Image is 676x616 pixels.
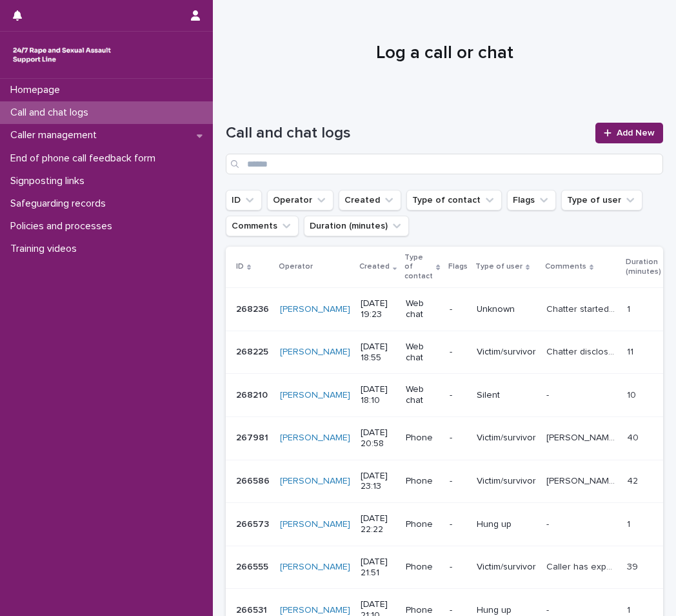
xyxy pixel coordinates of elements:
[450,390,466,401] p: -
[280,562,350,573] a: [PERSON_NAME]
[627,302,633,315] p: 1
[5,175,95,187] p: Signposting links
[561,190,642,210] button: Type of user
[236,517,272,530] p: 266573
[450,605,466,616] p: -
[10,42,114,68] img: rhQMoQhaT3yELyF149Cw
[477,433,536,444] p: Victim/survivor
[236,344,271,358] p: 268225
[627,387,639,401] p: 10
[5,152,166,165] p: End of phone call feedback form
[450,519,466,530] p: -
[236,302,272,315] p: 268236
[450,347,466,358] p: -
[546,517,552,530] p: -
[406,342,439,364] p: Web chat
[450,562,466,573] p: -
[361,427,395,449] p: [DATE] 20:58
[226,154,663,174] input: Search
[5,198,116,210] p: Safeguarding records
[359,260,390,274] p: Created
[404,251,433,283] p: Type of contact
[546,473,619,487] p: Sarah has experienced SV. Explored her feelings and reflection surrounding her trauma. Explored w...
[477,347,536,358] p: Victim/survivor
[627,559,641,573] p: 39
[5,220,123,232] p: Policies and processes
[406,562,439,573] p: Phone
[361,298,395,320] p: [DATE] 19:23
[304,216,409,236] button: Duration (minutes)
[361,471,395,493] p: [DATE] 23:13
[477,390,536,401] p: Silent
[280,390,350,401] a: [PERSON_NAME]
[406,433,439,444] p: Phone
[236,430,271,444] p: 267981
[475,260,522,274] p: Type of user
[279,260,313,274] p: Operator
[236,559,271,573] p: 266555
[627,602,633,616] p: 1
[627,344,636,358] p: 11
[450,476,466,487] p: -
[546,387,552,401] p: -
[477,304,536,315] p: Unknown
[361,384,395,406] p: [DATE] 18:10
[477,605,536,616] p: Hung up
[406,519,439,530] p: Phone
[546,430,619,444] p: Caller has disclosed that " a lot of bad things have happened to her", young sounding voice. Expl...
[406,190,502,210] button: Type of contact
[507,190,556,210] button: Flags
[477,476,536,487] p: Victim/survivor
[236,473,272,487] p: 266586
[406,605,439,616] p: Phone
[477,519,536,530] p: Hung up
[450,433,466,444] p: -
[236,602,270,616] p: 266531
[546,602,552,616] p: -
[236,260,244,274] p: ID
[627,473,641,487] p: 42
[361,342,395,364] p: [DATE] 18:55
[627,517,633,530] p: 1
[280,304,350,315] a: [PERSON_NAME]
[545,260,586,274] p: Comments
[406,476,439,487] p: Phone
[361,513,395,535] p: [DATE] 22:22
[339,190,401,210] button: Created
[617,128,655,138] span: Add New
[477,562,536,573] p: Victim/survivor
[546,559,619,573] p: Caller has experienced SV, DV, and CSA. Explored their feelings surrounding their trauma. Explore...
[5,107,99,119] p: Call and chat logs
[5,84,70,96] p: Homepage
[280,433,350,444] a: [PERSON_NAME]
[595,123,663,143] a: Add New
[450,304,466,315] p: -
[280,605,350,616] a: [PERSON_NAME]
[5,129,107,141] p: Caller management
[226,43,663,65] h1: Log a call or chat
[361,557,395,579] p: [DATE] 21:51
[626,255,661,279] p: Duration (minutes)
[236,387,270,401] p: 268210
[627,430,641,444] p: 40
[5,243,87,255] p: Training videos
[267,190,333,210] button: Operator
[280,347,350,358] a: [PERSON_NAME]
[546,302,619,315] p: Chatter started the message with "Is your. Managerfree" Ended chat due to being a banned user
[406,298,439,320] p: Web chat
[226,124,588,143] h1: Call and chat logs
[280,476,350,487] a: [PERSON_NAME]
[448,260,468,274] p: Flags
[280,519,350,530] a: [PERSON_NAME]
[226,190,262,210] button: ID
[226,216,299,236] button: Comments
[546,344,619,358] p: Chatter disclosed that they have experienced SV recently. Tried to explore feelings and signpost ...
[406,384,439,406] p: Web chat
